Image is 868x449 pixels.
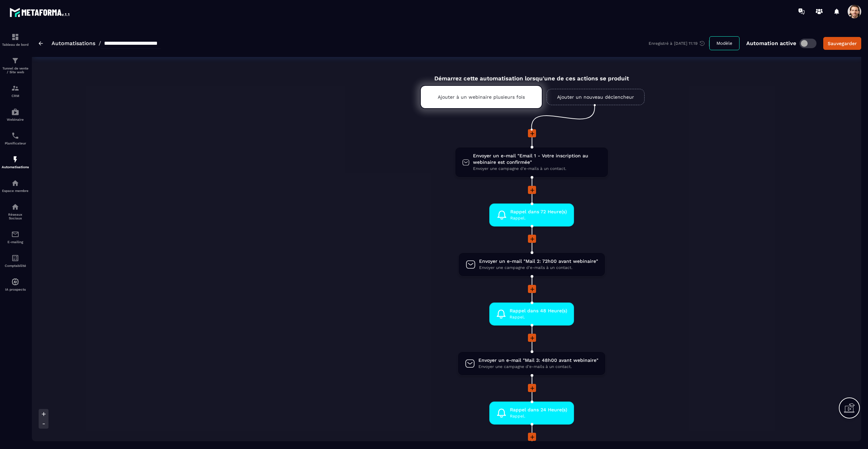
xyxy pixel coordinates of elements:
[2,174,29,198] a: automationsautomationsEspace membre
[2,240,29,244] p: E-mailing
[11,108,19,116] img: automations
[9,6,71,18] img: logo
[2,66,29,74] p: Tunnel de vente / Site web
[2,189,29,193] p: Espace membre
[11,132,19,140] img: scheduler
[11,179,19,187] img: automations
[11,254,19,262] img: accountant
[510,407,567,413] span: Rappel dans 24 Heure(s)
[11,278,19,286] img: automations
[99,40,101,46] span: /
[52,40,95,46] a: Automatisations
[674,41,697,46] p: [DATE] 11:19
[11,203,19,211] img: social-network
[2,264,29,268] p: Comptabilité
[510,215,567,221] span: Rappel.
[510,314,567,320] span: Rappel.
[510,209,567,215] span: Rappel dans 72 Heure(s)
[11,57,19,65] img: formation
[2,141,29,145] p: Planificateur
[2,249,29,273] a: accountantaccountantComptabilité
[510,413,567,419] span: Rappel.
[438,94,525,100] p: Ajouter à un webinaire plusieurs fois
[2,103,29,126] a: automationsautomationsWebinaire
[2,150,29,174] a: automationsautomationsAutomatisations
[39,41,43,45] img: arrow
[2,165,29,169] p: Automatisations
[746,40,796,46] p: Automation active
[2,225,29,249] a: emailemailE-mailing
[479,258,598,265] span: Envoyer un e-mail "Mail 2: 72h00 avant webinaire"
[2,118,29,121] p: Webinaire
[510,308,567,314] span: Rappel dans 48 Heure(s)
[478,357,598,364] span: Envoyer un e-mail "Mail 3: 48h00 avant webinaire"
[2,94,29,98] p: CRM
[11,230,19,238] img: email
[2,52,29,79] a: formationformationTunnel de vente / Site web
[823,37,861,50] button: Sauvegarder
[547,89,645,105] a: Ajouter un nouveau déclencheur
[709,36,739,50] button: Modèle
[11,33,19,41] img: formation
[649,40,709,46] div: Enregistré à
[2,28,29,52] a: formationformationTableau de bord
[2,213,29,220] p: Réseaux Sociaux
[2,79,29,103] a: formationformationCRM
[473,153,601,165] span: Envoyer un e-mail "Email 1 - Votre inscription au webinaire est confirmée"
[473,165,601,172] span: Envoyer une campagne d'e-mails à un contact.
[2,198,29,225] a: social-networksocial-networkRéseaux Sociaux
[828,40,857,47] div: Sauvegarder
[11,84,19,92] img: formation
[2,126,29,150] a: schedulerschedulerPlanificateur
[478,364,598,370] span: Envoyer une campagne d'e-mails à un contact.
[11,155,19,163] img: automations
[2,43,29,46] p: Tableau de bord
[2,288,29,291] p: IA prospects
[479,265,598,271] span: Envoyer une campagne d'e-mails à un contact.
[403,67,660,82] div: Démarrez cette automatisation lorsqu'une de ces actions se produit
